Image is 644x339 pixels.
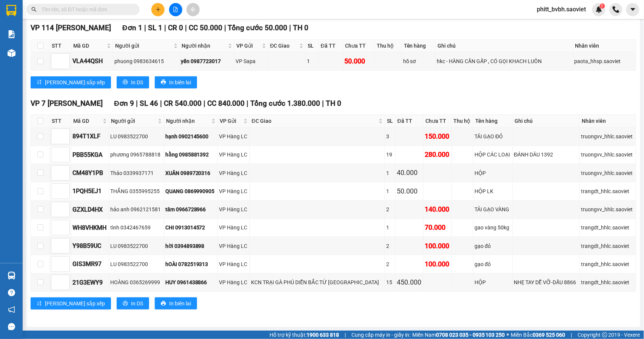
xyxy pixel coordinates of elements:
span: up [63,56,68,60]
span: Increase Value [61,166,69,173]
div: 1 [307,57,317,65]
span: In DS [131,78,143,87]
th: STT [50,115,71,127]
div: VP Hàng LC [219,278,248,286]
th: Thu hộ [452,115,474,127]
span: up [63,204,68,208]
div: 2 [386,260,394,268]
span: question-circle [8,289,15,296]
span: down [63,138,68,142]
div: 50.000 [397,186,422,197]
span: plus [156,7,161,12]
div: 40.000 [397,167,422,178]
span: | [345,331,346,339]
div: 50.000 [344,56,373,67]
th: Chưa TT [343,40,375,52]
div: truongvv_hhlc.saoviet [581,132,635,141]
td: VLA44QSH [71,52,113,70]
th: Tên hàng [402,40,436,52]
button: printerIn DS [117,76,149,88]
span: VP 114 [PERSON_NAME] [31,23,111,32]
img: warehouse-icon [8,49,15,57]
span: Decrease Value [61,136,69,144]
span: down [63,211,68,215]
div: 100.000 [425,241,450,251]
div: phương 0965788818 [110,150,163,159]
div: HỘP [475,169,511,177]
div: 100.000 [425,259,450,269]
div: truongvv_hhlc.saoviet [581,150,635,159]
td: VP Hàng LC [218,127,250,146]
div: tâm 0966728966 [165,205,216,214]
td: Y98B59UC [71,237,109,255]
span: down [63,63,68,67]
td: VP Hàng LC [218,255,250,273]
span: Tổng cước 50.000 [228,23,288,32]
td: VP Hàng LC [218,146,250,164]
span: Increase Value [61,54,69,61]
button: printerIn biên lai [155,297,197,310]
span: down [63,156,68,161]
div: 1 [386,169,394,177]
th: SL [385,115,396,127]
div: 1PQH5EJ1 [72,186,108,196]
span: up [63,259,68,263]
div: KCN TRẠI GÀ PHÚ DIỄN BẮC TỪ [GEOGRAPHIC_DATA] [251,278,384,286]
td: WH8VHKMH [71,219,109,237]
span: ĐC Giao [252,117,377,125]
span: printer [161,301,166,307]
span: up [63,240,68,245]
div: 3 [386,132,394,141]
span: Decrease Value [61,61,69,69]
span: copyright [602,332,607,337]
div: PBB55KGA [72,150,108,159]
span: CR 0 [168,23,183,32]
div: trangdt_hhlc.saoviet [581,187,635,195]
span: 1 [601,3,604,9]
td: 1PQH5EJ1 [71,182,109,200]
span: Decrease Value [61,155,69,162]
th: Nhân viên [580,115,636,127]
td: VP Hàng LC [218,182,250,200]
span: up [63,131,68,135]
span: TH 0 [326,99,342,108]
div: THẮNG 0355995255 [110,187,163,195]
span: up [63,186,68,190]
div: 15 [386,278,394,286]
div: GIS3MR97 [72,259,108,269]
span: Increase Value [61,147,69,155]
span: Increase Value [61,257,69,264]
div: 21G3EWY9 [72,278,108,287]
div: HUY 0961438866 [165,278,216,286]
th: Ghi chú [436,40,573,52]
div: 450.000 [397,277,422,288]
div: VP Hàng LC [219,260,248,268]
div: VP Hàng LC [219,187,248,195]
th: Chưa TT [424,115,451,127]
div: hằng 0985881392 [165,150,216,159]
span: Increase Value [61,238,69,246]
span: | [144,23,146,32]
span: In biên lai [169,78,191,87]
span: up [63,149,68,153]
div: trangdt_hhlc.saoviet [581,278,635,286]
span: down [63,229,68,234]
span: | [224,23,226,32]
div: 1 [386,223,394,232]
span: down [63,248,68,252]
td: VP Sapa [234,52,268,70]
span: Người nhận [182,42,226,50]
span: down [63,284,68,289]
span: Increase Value [61,129,69,136]
span: [PERSON_NAME] sắp xếp [45,299,105,308]
div: trangdt_hhlc.saoviet [581,260,635,268]
button: sort-ascending[PERSON_NAME] sắp xếp [31,297,111,310]
th: Ghi chú [513,115,580,127]
img: solution-icon [8,30,15,38]
div: HỘP LK [475,187,511,195]
div: LU 0983522700 [110,132,163,141]
div: gạo đỏ [475,242,511,250]
span: CR 540.000 [164,99,202,108]
img: icon-new-feature [596,6,602,13]
div: 2 [386,242,394,250]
